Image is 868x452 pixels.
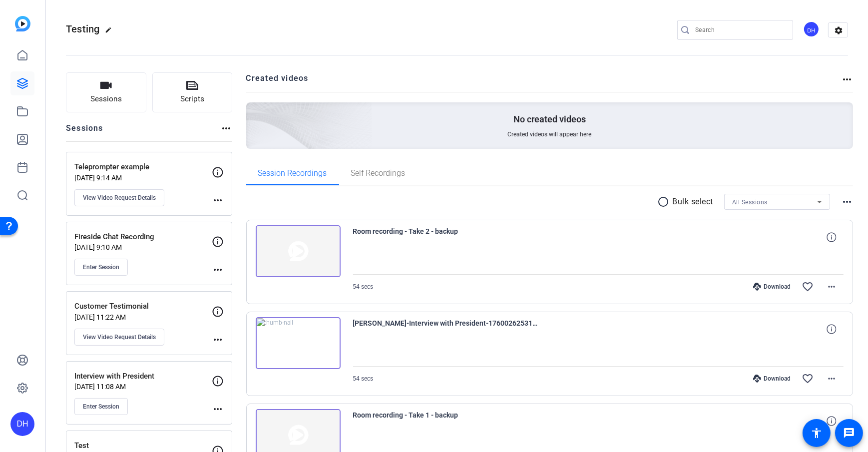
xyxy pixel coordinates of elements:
h2: Sessions [66,122,103,141]
span: 54 secs [353,283,374,290]
span: Session Recordings [258,169,327,177]
mat-icon: more_horiz [212,334,224,346]
div: DH [803,21,820,37]
mat-icon: favorite_border [802,373,814,385]
p: Fireside Chat Recording [74,231,212,243]
mat-icon: more_horiz [220,122,232,134]
input: Search [695,24,785,36]
mat-icon: edit [105,26,117,38]
img: thumb-nail [256,317,341,369]
mat-icon: more_horiz [826,281,838,293]
span: Testing [66,23,100,35]
ngx-avatar: Daniel Heiberger [803,21,821,38]
p: Test [74,440,212,452]
div: Download [748,375,796,383]
img: blue-gradient.svg [15,16,30,31]
span: View Video Request Details [83,194,156,202]
mat-icon: radio_button_unchecked [658,196,673,208]
p: Bulk select [673,196,714,208]
button: Scripts [152,72,233,112]
p: [DATE] 11:22 AM [74,313,212,321]
span: Room recording - Take 1 - backup [353,409,538,433]
span: Created videos will appear here [507,130,591,138]
span: 54 secs [353,375,374,382]
button: Enter Session [74,398,128,415]
mat-icon: favorite_border [802,281,814,293]
button: View Video Request Details [74,329,164,346]
h2: Created videos [246,72,842,92]
span: Scripts [180,93,204,105]
p: [DATE] 9:14 AM [74,174,212,182]
button: Sessions [66,72,146,112]
p: [DATE] 11:08 AM [74,383,212,391]
mat-icon: message [843,427,855,439]
img: thumb-nail [256,225,341,277]
mat-icon: settings [829,23,849,38]
mat-icon: more_horiz [212,264,224,276]
span: View Video Request Details [83,333,156,341]
span: Sessions [90,93,122,105]
div: Download [748,283,796,291]
mat-icon: more_horiz [212,194,224,206]
mat-icon: more_horiz [212,403,224,415]
button: View Video Request Details [74,189,164,206]
span: Self Recordings [351,169,406,177]
div: DH [10,412,34,436]
p: Customer Testimonial [74,301,212,312]
span: Enter Session [83,263,119,271]
span: Room recording - Take 2 - backup [353,225,538,249]
span: [PERSON_NAME]-Interview with President-1760026253179-webcam [353,317,538,341]
span: All Sessions [732,199,768,206]
button: Enter Session [74,259,128,276]
img: Creted videos background [134,3,373,220]
p: Teleprompter example [74,161,212,173]
p: [DATE] 9:10 AM [74,243,212,251]
mat-icon: more_horiz [841,73,853,85]
span: Enter Session [83,403,119,411]
p: No created videos [513,113,586,125]
p: Interview with President [74,371,212,382]
mat-icon: more_horiz [826,373,838,385]
mat-icon: more_horiz [841,196,853,208]
mat-icon: accessibility [811,427,823,439]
